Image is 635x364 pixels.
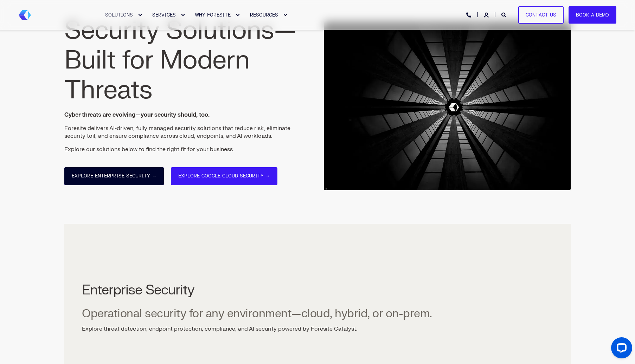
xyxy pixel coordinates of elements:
[138,13,142,17] div: Expand SOLUTIONS
[181,13,185,17] div: Expand SERVICES
[82,308,432,319] h3: Operational security for any environment—cloud, hybrid, or on-prem.
[569,6,616,24] a: Book a Demo
[64,145,311,153] p: Explore our solutions below to find the right fit for your business.
[195,12,231,18] span: WHY FORESITE
[518,6,564,24] a: Contact Us
[236,13,240,17] div: Expand WHY FORESITE
[250,12,278,18] span: RESOURCES
[171,167,277,185] a: Explore Google Cloud Security →
[64,167,164,185] a: Explore Enterprise Security →
[324,21,571,190] img: A series of diminishing size hexagons with powerful connecting lines through each corner towards ...
[19,10,31,20] img: Foresite brand mark, a hexagon shape of blues with a directional arrow to the right hand side
[82,284,432,297] h2: Enterprise Security
[501,12,508,18] a: Open Search
[64,111,210,118] strong: Cyber threats are evolving—your security should, too.
[19,10,31,20] a: Back to Home
[283,13,287,17] div: Expand RESOURCES
[82,325,432,333] p: Explore threat detection, endpoint protection, compliance, and AI security powered by Foresite Ca...
[484,12,490,18] a: Login
[105,12,133,18] span: SOLUTIONS
[605,334,635,364] iframe: LiveChat chat widget
[64,124,311,140] p: Foresite delivers AI-driven, fully managed security solutions that reduce risk, eliminate securit...
[64,16,311,105] h1: Security Solutions—Built for Modern Threats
